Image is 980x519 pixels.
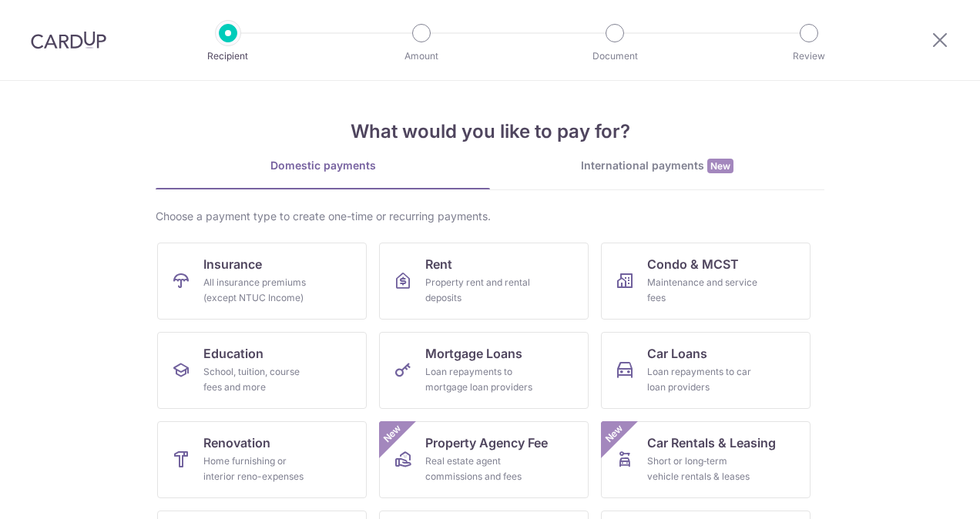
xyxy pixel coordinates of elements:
span: New [380,421,405,447]
div: Loan repayments to car loan providers [647,364,758,395]
div: Short or long‑term vehicle rentals & leases [647,454,758,484]
span: Car Loans [647,344,707,363]
a: EducationSchool, tuition, course fees and more [157,332,367,409]
div: Home furnishing or interior reno-expenses [203,454,314,484]
span: Mortgage Loans [425,344,522,363]
a: Mortgage LoansLoan repayments to mortgage loan providers [379,332,589,409]
a: RenovationHome furnishing or interior reno-expenses [157,421,367,498]
span: Insurance [203,255,262,273]
div: School, tuition, course fees and more [203,364,314,395]
a: RentProperty rent and rental deposits [379,243,589,320]
span: Rent [425,255,452,273]
span: New [602,421,627,447]
span: Education [203,344,263,363]
p: Document [558,49,672,64]
img: CardUp [31,31,106,49]
span: Property Agency Fee [425,434,548,452]
span: Car Rentals & Leasing [647,434,776,452]
a: InsuranceAll insurance premiums (except NTUC Income) [157,243,367,320]
div: Domestic payments [156,158,490,173]
span: Renovation [203,434,270,452]
div: Property rent and rental deposits [425,275,536,306]
div: Real estate agent commissions and fees [425,454,536,484]
p: Review [752,49,866,64]
h4: What would you like to pay for? [156,118,824,146]
a: Property Agency FeeReal estate agent commissions and feesNew [379,421,589,498]
div: Loan repayments to mortgage loan providers [425,364,536,395]
p: Amount [364,49,478,64]
span: New [707,159,733,173]
div: All insurance premiums (except NTUC Income) [203,275,314,306]
div: Maintenance and service fees [647,275,758,306]
a: Condo & MCSTMaintenance and service fees [601,243,811,320]
span: Condo & MCST [647,255,739,273]
div: Choose a payment type to create one-time or recurring payments. [156,209,824,224]
a: Car LoansLoan repayments to car loan providers [601,332,811,409]
a: Car Rentals & LeasingShort or long‑term vehicle rentals & leasesNew [601,421,811,498]
p: Recipient [171,49,285,64]
div: International payments [490,158,824,174]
